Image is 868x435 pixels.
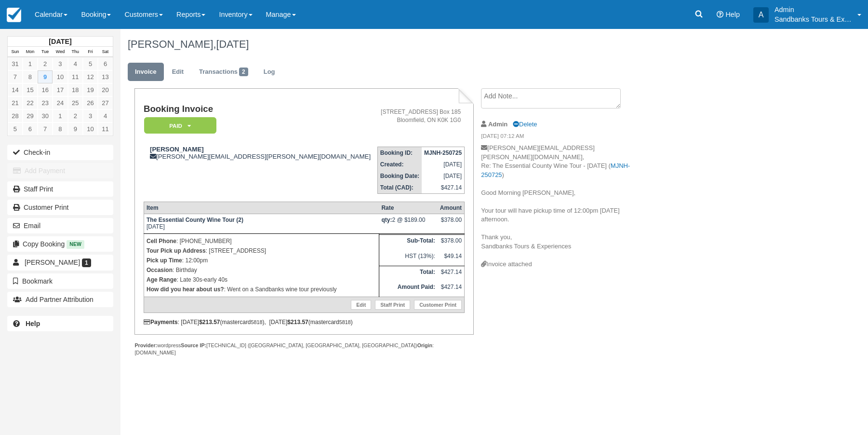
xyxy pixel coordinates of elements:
[379,266,437,281] th: Total:
[438,234,465,250] td: $378.00
[53,122,67,136] a: 8
[199,319,220,326] strong: $213.57
[7,8,21,22] img: checkfront-main-nav-mini-logo.png
[53,47,67,57] th: Wed
[68,57,83,70] a: 4
[377,147,422,159] th: Booking ID:
[147,256,376,265] p: : 12:00pm
[775,5,852,14] p: Admin
[68,70,83,83] a: 11
[150,146,204,153] strong: [PERSON_NAME]
[7,200,113,215] a: Customer Print
[379,250,437,266] td: HST (13%):
[251,319,263,325] small: 5818
[83,70,98,83] a: 12
[7,163,113,178] button: Add Payment
[144,146,375,160] div: [PERSON_NAME][EMAIL_ADDRESS][PERSON_NAME][DOMAIN_NAME]
[98,96,113,109] a: 27
[8,122,23,136] a: 5
[147,285,376,294] p: : Went on a Sandbanks wine tour previously
[144,214,379,234] td: [DATE]
[68,96,83,109] a: 25
[7,145,113,160] button: Check-in
[192,63,255,82] a: Transactions2
[379,202,437,214] th: Rate
[7,218,113,233] button: Email
[25,258,80,266] span: [PERSON_NAME]
[8,83,23,96] a: 14
[147,275,376,285] p: : Late 30s-early 40s
[53,109,67,122] a: 1
[144,319,178,326] strong: Payments
[23,47,38,57] th: Mon
[438,266,465,281] td: $427.14
[68,47,83,57] th: Thu
[377,159,422,170] th: Created:
[147,267,173,273] strong: Occasion
[144,319,465,326] div: : [DATE] (mastercard ), [DATE] (mastercard )
[68,122,83,136] a: 9
[38,96,53,109] a: 23
[83,57,98,70] a: 5
[440,217,462,231] div: $378.00
[38,83,53,96] a: 16
[98,109,113,122] a: 4
[53,96,67,109] a: 24
[53,57,67,70] a: 3
[7,273,113,289] button: Bookmark
[68,109,83,122] a: 2
[83,96,98,109] a: 26
[339,319,351,325] small: 5818
[422,182,465,194] td: $427.14
[256,63,282,82] a: Log
[7,181,113,197] a: Staff Print
[147,276,177,283] strong: Age Range
[128,63,164,82] a: Invoice
[147,236,376,246] p: : [PHONE_NUMBER]
[481,144,643,260] p: [PERSON_NAME][EMAIL_ADDRESS][PERSON_NAME][DOMAIN_NAME], Re: The Essential County Wine Tour - [DAT...
[144,202,379,214] th: Item
[417,342,432,348] strong: Origin
[8,96,23,109] a: 21
[481,132,643,143] em: [DATE] 07:12 AM
[38,109,53,122] a: 30
[481,162,630,178] a: MJNH-250725
[23,70,38,83] a: 8
[83,109,98,122] a: 3
[147,286,224,293] strong: How did you hear about us?
[379,234,437,250] th: Sub-Total:
[216,38,249,50] span: [DATE]
[7,292,113,307] button: Add Partner Attribution
[181,342,206,348] strong: Source IP:
[438,250,465,266] td: $49.14
[513,121,537,128] a: Delete
[147,257,182,264] strong: Pick up Time
[83,47,98,57] th: Fri
[98,70,113,83] a: 13
[438,202,465,214] th: Amount
[753,7,769,23] div: A
[438,281,465,297] td: $427.14
[8,57,23,70] a: 31
[7,236,113,252] button: Copy Booking New
[8,109,23,122] a: 28
[488,121,507,128] strong: Admin
[422,159,465,170] td: [DATE]
[38,57,53,70] a: 2
[8,47,23,57] th: Sun
[67,240,84,248] span: New
[8,70,23,83] a: 7
[381,217,392,223] strong: qty
[375,300,410,310] a: Staff Print
[7,316,113,331] a: Help
[26,320,40,327] b: Help
[98,83,113,96] a: 20
[7,255,113,270] a: [PERSON_NAME] 1
[775,14,852,24] p: Sandbanks Tours & Experiences
[98,47,113,57] th: Sat
[23,83,38,96] a: 15
[147,247,206,254] strong: Tour Pick up Address
[38,70,53,83] a: 9
[23,122,38,136] a: 6
[144,117,213,135] a: Paid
